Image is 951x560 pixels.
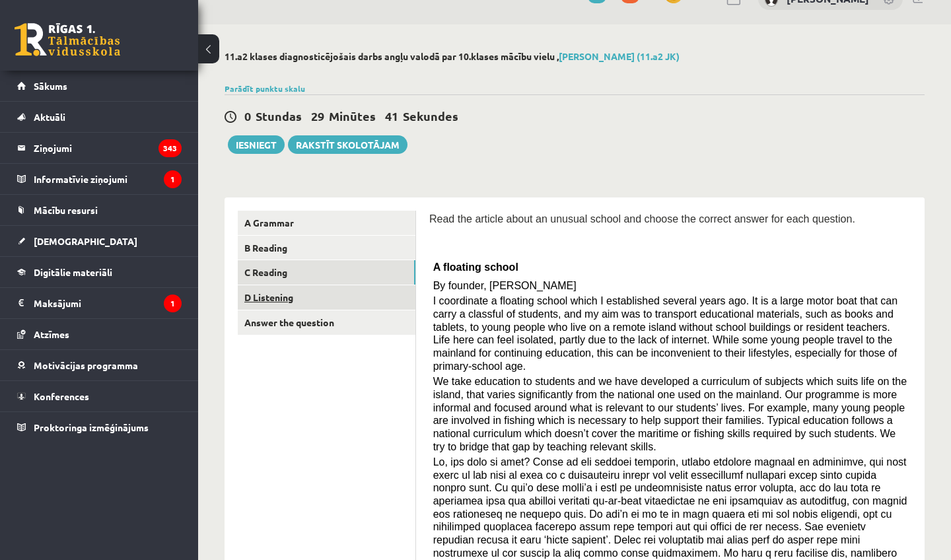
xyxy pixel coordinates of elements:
a: Atzīmes [17,319,182,349]
a: Rīgas 1. Tālmācības vidusskola [15,23,120,56]
a: [DEMOGRAPHIC_DATA] [17,226,182,256]
span: Mācību resursi [34,204,98,216]
span: I coordinate a floating school which I established several years ago. It is a large motor boat th... [433,295,898,371]
span: 29 [311,108,324,123]
span: Konferences [34,390,89,402]
i: 1 [164,170,182,188]
i: 343 [158,139,182,157]
a: Ziņojumi343 [17,133,182,163]
a: [PERSON_NAME] (11.a2 JK) [559,50,680,62]
span: Aktuāli [34,111,65,123]
span: Atzīmes [34,328,69,340]
a: Maksājumi1 [17,288,182,318]
span: 41 [385,108,398,123]
a: Rakstīt skolotājam [288,135,407,154]
span: Digitālie materiāli [34,266,112,278]
h2: 11.a2 klases diagnosticējošais darbs angļu valodā par 10.klases mācību vielu , [225,51,925,62]
button: Iesniegt [228,135,285,154]
legend: Informatīvie ziņojumi [34,164,182,194]
a: Konferences [17,381,182,411]
span: Sekundes [403,108,458,123]
a: B Reading [238,236,415,260]
a: Proktoringa izmēģinājums [17,412,182,442]
a: Digitālie materiāli [17,257,182,287]
a: Informatīvie ziņojumi1 [17,164,182,194]
i: 1 [164,295,182,312]
span: Stundas [256,108,302,123]
a: C Reading [238,260,415,285]
a: Sākums [17,71,182,101]
span: [DEMOGRAPHIC_DATA] [34,235,137,247]
a: Mācību resursi [17,195,182,225]
a: Motivācijas programma [17,350,182,380]
a: A Grammar [238,211,415,235]
a: Answer the question [238,310,415,335]
a: D Listening [238,285,415,310]
span: Proktoringa izmēģinājums [34,421,149,433]
span: Read the article about an unusual school and choose the correct answer for each question. [429,213,855,225]
legend: Ziņojumi [34,133,182,163]
span: A floating school [433,262,518,273]
span: Minūtes [329,108,376,123]
span: By founder, [PERSON_NAME] [433,280,577,291]
a: Aktuāli [17,102,182,132]
span: We take education to students and we have developed a curriculum of subjects which suits life on ... [433,376,907,452]
span: Sākums [34,80,67,92]
legend: Maksājumi [34,288,182,318]
span: 0 [244,108,251,123]
a: Parādīt punktu skalu [225,83,305,94]
span: Motivācijas programma [34,359,138,371]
